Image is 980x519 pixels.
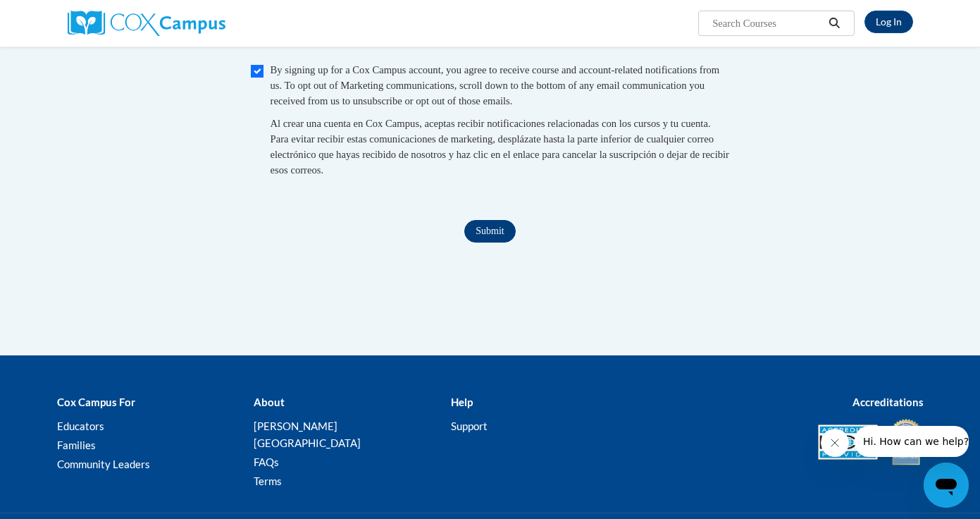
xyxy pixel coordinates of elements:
button: Search [824,15,845,32]
span: Al crear una cuenta en Cox Campus, aceptas recibir notificaciones relacionadas con los cursos y t... [271,118,729,176]
b: About [254,396,285,408]
a: Log In [864,11,913,33]
a: FAQs [254,456,279,468]
a: Terms [254,475,282,487]
img: Cox Campus [68,11,225,36]
a: Support [451,420,488,432]
input: Submit [464,220,515,243]
img: Accredited IACET® Provider [818,425,878,460]
img: IDA® Accredited [888,417,924,467]
a: Families [57,439,96,451]
a: Educators [57,420,104,432]
iframe: Button to launch messaging window [924,463,969,508]
b: Cox Campus For [57,396,135,408]
a: [PERSON_NAME][GEOGRAPHIC_DATA] [254,420,361,449]
iframe: Message from company [855,426,969,457]
b: Help [451,396,473,408]
iframe: Close message [821,429,849,457]
b: Accreditations [852,396,924,408]
span: By signing up for a Cox Campus account, you agree to receive course and account-related notificat... [271,64,720,106]
input: Search Courses [711,15,824,32]
a: Community Leaders [57,458,150,470]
